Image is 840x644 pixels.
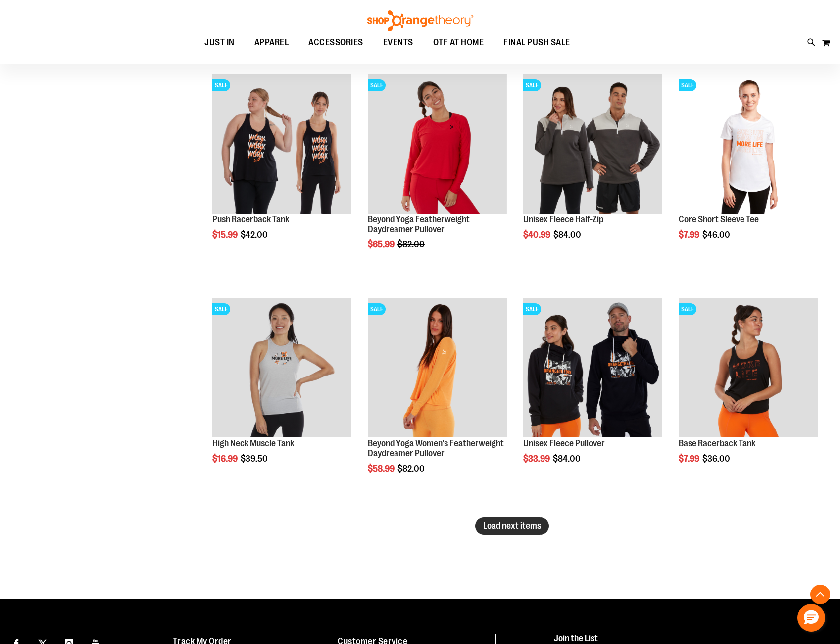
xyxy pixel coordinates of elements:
[212,230,239,240] span: $15.99
[523,298,662,439] a: Product image for Unisex Fleece PulloverSALE
[368,298,507,439] a: Product image for Beyond Yoga Womens Featherweight Daydreamer PulloverSALE
[195,31,245,54] a: JUST IN
[523,79,541,91] span: SALE
[363,69,512,275] div: product
[679,438,755,448] a: Base Racerback Tank
[368,74,507,214] img: Product image for Beyond Yoga Featherweight Daydreamer Pullover
[368,79,386,91] span: SALE
[207,69,356,265] div: product
[679,79,696,91] span: SALE
[368,438,504,458] a: Beyond Yoga Women's Featherweight Daydreamer Pullover
[373,31,423,54] a: EVENTS
[212,298,351,437] img: Product image for High Neck Muscle Tank
[523,438,605,448] a: Unisex Fleece Pullover
[702,230,732,240] span: $46.00
[523,454,551,464] span: $33.99
[483,521,541,531] span: Load next items
[679,74,818,215] a: Product image for Core Short Sleeve TeeSALE
[212,74,351,214] img: Product image for Push Racerback Tank
[702,454,732,464] span: $36.00
[397,239,426,249] span: $82.00
[674,293,823,489] div: product
[475,517,549,535] button: Load next items
[212,454,239,464] span: $16.99
[494,31,580,54] a: FINAL PUSH SALE
[368,239,396,249] span: $65.99
[433,31,484,54] span: OTF AT HOME
[679,454,701,464] span: $7.99
[797,604,825,632] button: Hello, have a question? Let’s chat.
[245,31,299,54] a: APPAREL
[204,31,235,54] span: JUST IN
[679,230,701,240] span: $7.99
[212,438,294,448] a: High Neck Muscle Tank
[207,293,356,489] div: product
[679,303,696,315] span: SALE
[679,215,759,224] a: Core Short Sleeve Tee
[241,230,269,240] span: $42.00
[523,215,603,224] a: Unisex Fleece Half-Zip
[254,31,289,54] span: APPAREL
[366,10,475,31] img: Shop Orangetheory
[503,31,570,54] span: FINAL PUSH SALE
[212,298,351,439] a: Product image for High Neck Muscle TankSALE
[368,303,386,315] span: SALE
[212,303,230,315] span: SALE
[368,298,507,437] img: Product image for Beyond Yoga Womens Featherweight Daydreamer Pullover
[523,303,541,315] span: SALE
[368,464,396,474] span: $58.99
[308,31,363,54] span: ACCESSORIES
[298,31,373,54] a: ACCESSORIES
[523,74,662,215] a: Product image for Unisex Fleece Half ZipSALE
[241,454,269,464] span: $39.50
[553,230,583,240] span: $84.00
[523,298,662,437] img: Product image for Unisex Fleece Pullover
[368,215,470,234] a: Beyond Yoga Featherweight Daydreamer Pullover
[518,69,667,265] div: product
[212,215,289,224] a: Push Racerback Tank
[679,74,818,214] img: Product image for Core Short Sleeve Tee
[523,230,552,240] span: $40.99
[679,298,818,439] a: Product image for Base Racerback TankSALE
[674,69,823,265] div: product
[523,74,662,214] img: Product image for Unisex Fleece Half Zip
[518,293,667,489] div: product
[679,298,818,437] img: Product image for Base Racerback Tank
[383,31,413,54] span: EVENTS
[212,79,230,91] span: SALE
[363,293,512,499] div: product
[212,74,351,215] a: Product image for Push Racerback TankSALE
[397,464,426,474] span: $82.00
[810,585,830,604] button: Back To Top
[368,74,507,215] a: Product image for Beyond Yoga Featherweight Daydreamer PulloverSALE
[423,31,494,54] a: OTF AT HOME
[553,454,582,464] span: $84.00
